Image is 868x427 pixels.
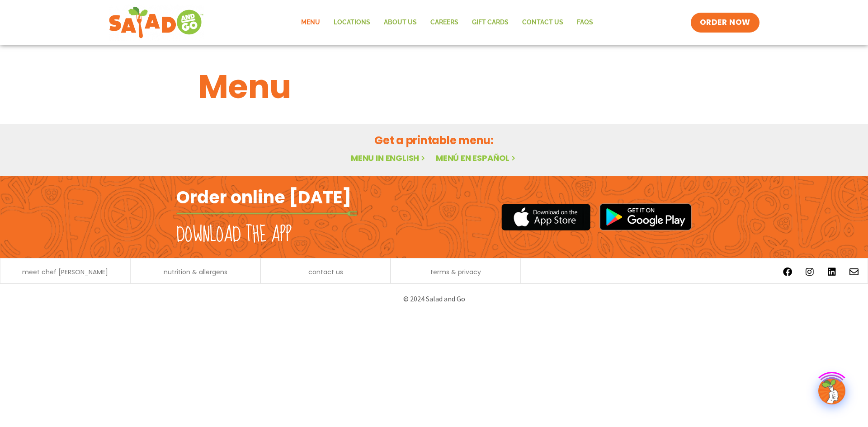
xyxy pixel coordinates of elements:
[294,12,327,33] a: Menu
[424,12,465,33] a: Careers
[377,12,424,33] a: About Us
[700,17,750,28] span: ORDER NOW
[691,13,759,33] a: ORDER NOW
[198,132,670,148] h2: Get a printable menu:
[465,12,515,33] a: GIFT CARDS
[351,152,427,164] a: Menu in English
[176,222,292,248] h2: Download the app
[176,186,351,208] h2: Order online [DATE]
[294,12,600,33] nav: Menu
[327,12,377,33] a: Locations
[570,12,600,33] a: FAQs
[108,5,204,41] img: new-SAG-logo-768×292
[501,202,590,232] img: appstore
[164,269,227,275] a: nutrition & allergens
[599,203,692,230] img: google_play
[181,293,687,305] p: © 2024 Salad and Go
[176,211,357,216] img: fork
[198,62,670,111] h1: Menu
[515,12,570,33] a: Contact Us
[436,152,517,164] a: Menú en español
[308,269,343,275] a: contact us
[430,269,481,275] a: terms & privacy
[22,269,108,275] a: meet chef [PERSON_NAME]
